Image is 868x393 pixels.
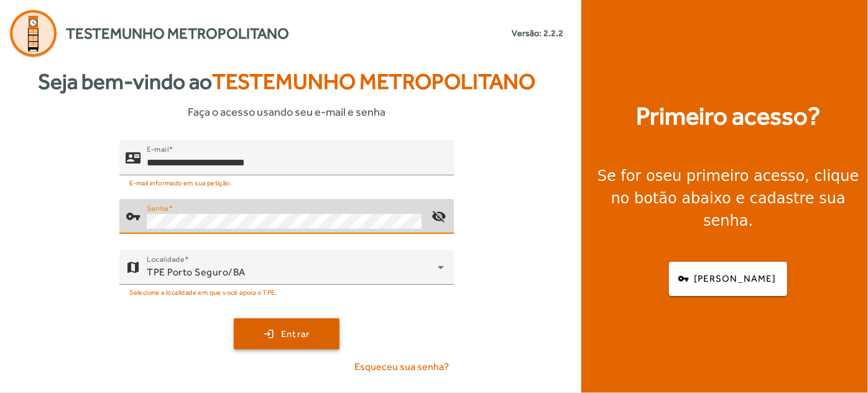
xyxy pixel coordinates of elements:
[596,165,861,232] div: Se for o , clique no botão abaixo e cadastre sua senha.
[38,65,535,98] strong: Seja bem-vindo ao
[147,255,185,264] mat-label: Localidade
[512,27,564,40] small: Versão: 2.2.2
[126,209,141,224] mat-icon: vpn_key
[129,285,277,298] mat-hint: Selecione a localidade em que você apoia o TPE.
[212,69,535,94] span: Testemunho Metropolitano
[281,327,310,341] span: Entrar
[424,201,454,231] mat-icon: visibility_off
[129,175,232,189] mat-hint: E-mail informado em sua petição.
[188,103,386,120] span: Faça o acesso usando seu e-mail e senha
[636,98,820,135] strong: Primeiro acesso?
[694,272,776,286] span: [PERSON_NAME]
[147,204,169,213] mat-label: Senha
[234,318,339,349] button: Entrar
[10,10,57,57] img: Logo Agenda
[126,150,141,165] mat-icon: contact_mail
[147,145,169,154] mat-label: E-mail
[66,22,289,45] span: Testemunho Metropolitano
[126,260,141,275] mat-icon: map
[655,167,805,185] strong: seu primeiro acesso
[354,359,449,374] span: Esqueceu sua senha?
[669,262,787,296] button: [PERSON_NAME]
[147,266,246,278] span: TPE Porto Seguro/BA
